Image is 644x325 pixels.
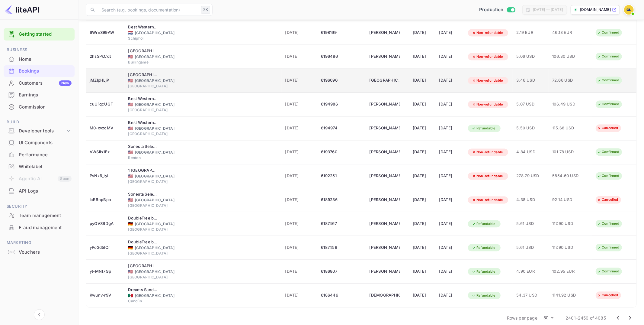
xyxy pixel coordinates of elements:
div: Laurie Luiten [370,28,400,37]
div: Andreas Steiner [370,267,400,276]
div: 6194986 [321,99,362,109]
div: 6WrnS99AW [90,28,121,37]
div: Performance [4,149,75,161]
span: 4.38 USD [516,197,545,203]
a: UI Components [4,137,75,148]
span: 5.50 USD [516,125,545,132]
a: Home [4,54,75,65]
div: [DATE] [413,267,432,276]
div: [DATE] [413,147,432,157]
div: Whitelabel [19,163,72,170]
div: Non-refundable [468,196,507,204]
span: 4.84 USD [516,149,545,155]
div: [DATE] [439,171,461,181]
span: Netherlands [128,31,133,35]
div: Jakub Fiebig [370,243,400,252]
div: [GEOGRAPHIC_DATA] [128,83,278,89]
div: 6198169 [321,28,362,37]
input: Search (e.g. bookings, documentation) [98,4,199,16]
p: [DOMAIN_NAME] [580,7,611,12]
span: 102.95 EUR [552,268,582,275]
div: 50 [541,314,556,322]
span: [DATE] [285,125,314,132]
div: Non-refundable [468,148,507,156]
a: Performance [4,149,75,160]
div: [DATE] [439,99,461,109]
div: 6193760 [321,147,362,157]
div: Performance [19,151,72,158]
div: Non-refundable [468,172,507,180]
div: API Logs [19,188,72,195]
div: [GEOGRAPHIC_DATA] [128,293,278,298]
div: [DATE] [439,195,461,205]
div: 6192251 [321,171,362,181]
span: [DATE] [285,197,314,203]
div: [GEOGRAPHIC_DATA] [128,78,278,83]
div: Renton [128,155,278,161]
span: [DATE] [285,101,314,108]
div: [DATE] [439,52,461,61]
div: Vouchers [4,246,75,258]
div: Refundable [468,220,499,228]
img: Guillermo Lantzendorffer [624,5,634,15]
span: 1141.92 USD [552,292,582,299]
div: Developer tools [19,128,66,135]
span: 101.78 USD [552,149,582,155]
div: Earnings [4,89,75,101]
span: United States of America [128,102,133,106]
div: Confirmed [593,244,623,251]
div: [DATE] — [DATE] [533,7,563,12]
div: 6196486 [321,52,362,61]
div: 6196090 [321,76,362,85]
span: 46.13 EUR [552,29,582,36]
span: Germany [128,246,133,250]
p: 2401–2450 of 4085 [566,315,606,321]
div: Home [19,56,72,63]
div: Confirmed [593,29,623,36]
div: Confirmed [593,148,623,156]
div: [GEOGRAPHIC_DATA] [128,251,278,256]
div: cuU1qcUGF [90,99,121,109]
div: [DATE] [413,28,432,37]
div: Fraud management [19,224,72,231]
a: Bookings [4,65,75,76]
div: [GEOGRAPHIC_DATA] [128,126,278,131]
div: Confirmed [593,172,623,180]
span: 4.90 EUR [516,268,545,275]
span: United States of America [128,270,133,274]
div: Refundable [468,268,499,275]
span: [DATE] [285,173,314,179]
span: United States of America [128,79,133,83]
a: Whitelabel [4,161,75,172]
a: CustomersNew [4,77,75,89]
div: Cancelled [593,196,622,203]
span: United States of America [128,198,133,202]
div: 6186446 [321,291,362,300]
span: [DATE] [285,268,314,275]
div: [DATE] [413,123,432,133]
div: Team management [19,212,72,219]
div: Fraud management [4,222,75,234]
div: Switch to Sandbox mode [477,6,517,13]
div: [DATE] [439,147,461,157]
div: Confirmed [593,100,623,108]
div: Jakub Fiebig [370,219,400,229]
div: Rowan James [370,195,400,205]
div: Refundable [468,244,499,252]
div: [GEOGRAPHIC_DATA] [128,227,278,232]
div: Refundable [468,292,499,299]
div: Best Western Plus Amedia Amsterdam Airport [128,24,159,30]
div: Sonesta Hotel [370,76,400,85]
div: [GEOGRAPHIC_DATA] [128,179,278,184]
div: Dreams Sands Cancun Resort & Spa - All Inclusive [128,287,159,293]
div: Customers [19,80,72,87]
span: 5.61 USD [516,220,545,227]
div: [DATE] [439,267,461,276]
a: Team management [4,210,75,221]
div: Non-refundable [468,101,507,108]
div: 6194974 [321,123,362,133]
span: [DATE] [285,244,314,251]
span: 2.19 EUR [516,29,545,36]
div: [DATE] [413,99,432,109]
a: Commission [4,101,75,112]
